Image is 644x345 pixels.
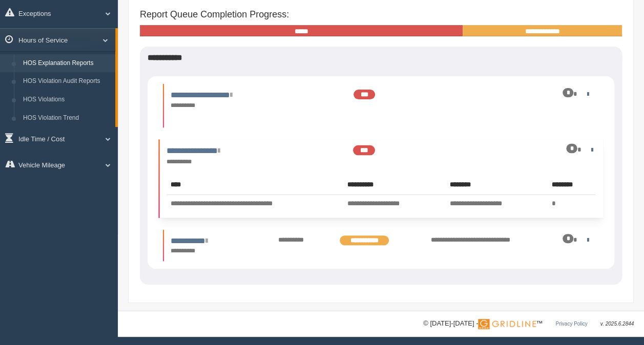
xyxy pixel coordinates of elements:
[18,54,115,73] a: HOS Explanation Reports
[555,321,587,327] a: Privacy Policy
[423,318,634,329] div: © [DATE]-[DATE] - ™
[158,139,603,218] li: Expand
[163,230,599,261] li: Expand
[140,10,622,20] h4: Report Queue Completion Progress:
[18,91,115,109] a: HOS Violations
[18,72,115,91] a: HOS Violation Audit Reports
[600,321,634,327] span: v. 2025.6.2844
[18,109,115,127] a: HOS Violation Trend
[478,319,536,329] img: Gridline
[163,84,599,127] li: Expand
